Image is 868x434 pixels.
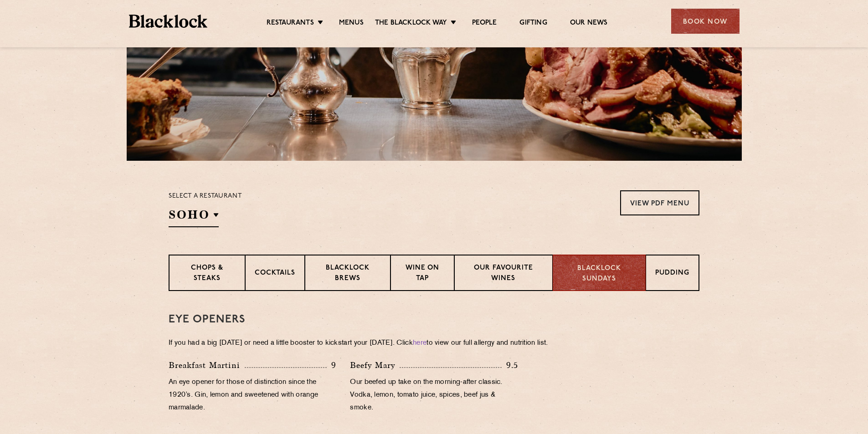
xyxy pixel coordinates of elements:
p: Select a restaurant [169,190,242,202]
a: People [472,19,497,29]
p: If you had a big [DATE] or need a little booster to kickstart your [DATE]. Click to view our full... [169,337,699,350]
a: The Blacklock Way [375,19,447,29]
p: Chops & Steaks [179,263,236,285]
p: Wine on Tap [400,263,445,285]
a: Menus [339,19,364,29]
a: here [413,340,426,347]
div: Book Now [671,9,740,34]
p: Beefy Mary [350,359,400,372]
a: Restaurants [267,19,314,29]
h2: SOHO [169,207,219,227]
a: Our News [570,19,608,29]
p: Pudding [655,268,689,280]
p: Cocktails [255,268,295,280]
p: An eye opener for those of distinction since the 1920’s. Gin, lemon and sweetened with orange mar... [169,376,336,414]
a: View PDF Menu [620,190,699,215]
p: 9 [327,359,336,371]
p: Our favourite wines [464,263,543,285]
p: Breakfast Martini [169,359,245,372]
img: BL_Textured_Logo-footer-cropped.svg [129,15,208,28]
p: Blacklock Sundays [562,264,636,284]
h3: Eye openers [169,314,699,326]
p: Blacklock Brews [314,263,381,285]
p: 9.5 [502,359,518,371]
p: Our beefed up take on the morning-after classic. Vodka, lemon, tomato juice, spices, beef jus & s... [350,376,518,414]
a: Gifting [519,19,547,29]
